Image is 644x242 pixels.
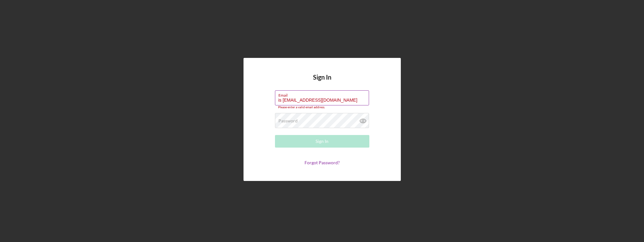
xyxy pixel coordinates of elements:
[316,135,328,148] div: Sign In
[278,118,298,123] label: Password
[278,91,369,98] label: Email
[275,105,369,109] div: Please enter a valid email address.
[305,160,340,165] a: Forgot Password?
[275,135,369,148] button: Sign In
[313,74,331,90] h4: Sign In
